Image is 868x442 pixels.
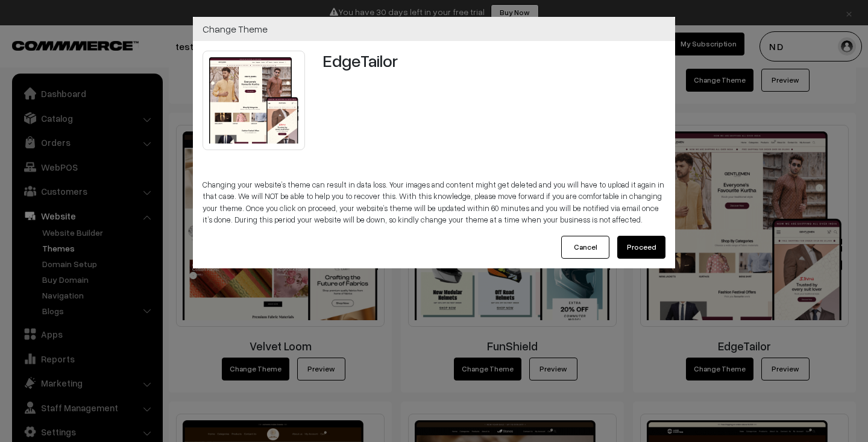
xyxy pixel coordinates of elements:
button: Cancel [561,236,609,259]
button: Proceed [617,236,665,259]
img: theme [203,51,305,150]
div: Change Theme [193,17,675,41]
p: Changing your website’s theme can result in data loss. Your images and content might get deleted ... [203,179,665,226]
h3: EdgeTailor [323,51,666,71]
